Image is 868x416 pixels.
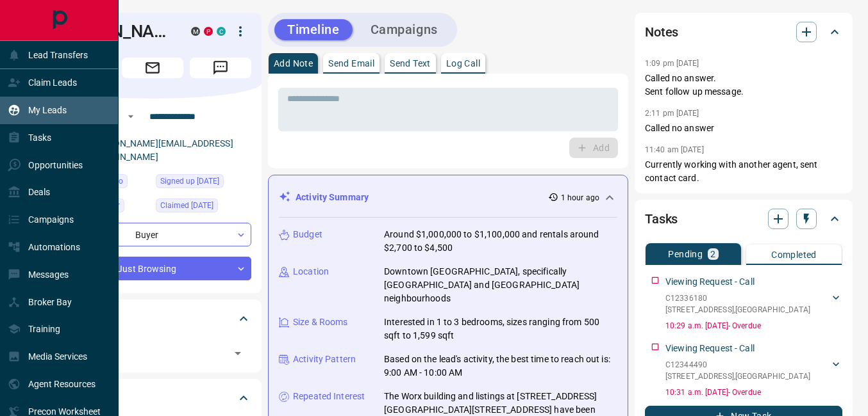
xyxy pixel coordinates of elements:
[665,275,755,289] p: Viewing Request - Call
[446,59,480,68] p: Log Call
[279,186,617,209] div: Activity Summary1 hour ago
[88,138,233,162] a: [PERSON_NAME][EMAIL_ADDRESS][DOMAIN_NAME]
[665,356,842,385] div: C12344490[STREET_ADDRESS],[GEOGRAPHIC_DATA]
[771,250,817,259] p: Completed
[204,27,213,36] div: property.ca
[122,58,183,78] span: Email
[274,59,313,68] p: Add Note
[156,174,251,192] div: Sun Oct 29 2023
[293,316,348,329] p: Size & Rooms
[645,22,678,42] h2: Notes
[665,320,842,332] p: 10:29 a.m. [DATE] - Overdue
[293,265,329,278] p: Location
[296,191,369,204] p: Activity Summary
[645,209,678,229] h2: Tasks
[293,353,356,366] p: Activity Pattern
[384,228,617,255] p: Around $1,000,000 to $1,100,000 and rentals around $2,700 to $4,500
[665,371,810,382] p: [STREET_ADDRESS] , [GEOGRAPHIC_DATA]
[229,344,247,362] button: Open
[160,175,219,188] span: Signed up [DATE]
[665,387,842,398] p: 10:31 a.m. [DATE] - Overdue
[645,109,699,118] p: 2:11 pm [DATE]
[160,199,213,212] span: Claimed [DATE]
[645,59,699,68] p: 1:09 pm [DATE]
[645,17,842,47] div: Notes
[54,257,251,280] div: Just Browsing
[665,290,842,318] div: C12336180[STREET_ADDRESS],[GEOGRAPHIC_DATA]
[665,342,755,355] p: Viewing Request - Call
[123,109,138,124] button: Open
[293,390,365,403] p: Repeated Interest
[710,250,715,259] p: 2
[390,59,431,68] p: Send Text
[358,19,451,40] button: Campaigns
[54,223,251,246] div: Buyer
[156,198,251,216] div: Sun Oct 29 2023
[54,303,251,334] div: Tags
[191,27,200,36] div: mrloft.ca
[217,27,226,36] div: condos.ca
[384,353,617,380] p: Based on the lead's activity, the best time to reach out is: 9:00 AM - 10:00 AM
[668,250,703,259] p: Pending
[561,192,599,204] p: 1 hour ago
[645,72,842,99] p: Called no answer. Sent follow up message.
[665,359,810,371] p: C12344490
[384,265,617,305] p: Downtown [GEOGRAPHIC_DATA], specifically [GEOGRAPHIC_DATA] and [GEOGRAPHIC_DATA] neighbourhoods
[645,122,842,135] p: Called no answer
[645,204,842,234] div: Tasks
[665,304,810,316] p: [STREET_ADDRESS] , [GEOGRAPHIC_DATA]
[328,59,374,68] p: Send Email
[293,228,322,241] p: Budget
[645,145,704,154] p: 11:40 am [DATE]
[54,383,251,413] div: Criteria
[665,292,810,304] p: C12336180
[645,158,842,185] p: Currently working with another agent, sent contact card.
[384,316,617,342] p: Interested in 1 to 3 bedrooms, sizes ranging from 500 sqft to 1,599 sqft
[274,19,353,40] button: Timeline
[190,58,251,78] span: Message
